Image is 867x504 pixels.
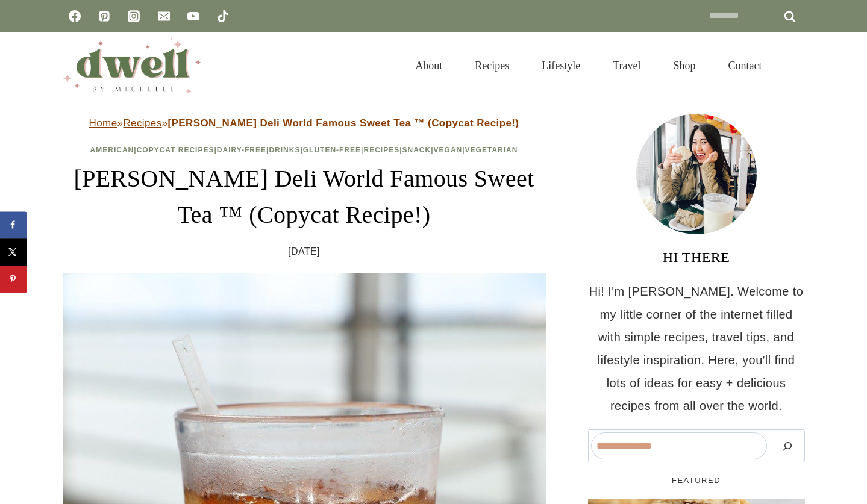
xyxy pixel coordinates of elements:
a: Recipes [123,117,161,129]
button: View Search Form [784,55,805,76]
span: | | | | | | | | [90,146,518,154]
a: Instagram [122,4,146,28]
a: Copycat Recipes [137,146,214,154]
a: Facebook [63,4,87,28]
a: American [90,146,134,154]
strong: [PERSON_NAME] Deli World Famous Sweet Tea ™ (Copycat Recipe!) [167,117,519,129]
time: [DATE] [288,243,320,261]
nav: Primary Navigation [399,45,778,87]
h3: HI THERE [588,246,805,268]
h1: [PERSON_NAME] Deli World Famous Sweet Tea ™ (Copycat Recipe!) [63,161,546,233]
a: TikTok [211,4,235,28]
img: DWELL by michelle [63,38,201,93]
button: Search [773,432,802,459]
a: Pinterest [92,4,116,28]
a: Drinks [269,146,300,154]
a: Lifestyle [525,45,596,87]
a: YouTube [181,4,205,28]
a: Shop [657,45,712,87]
h5: FEATURED [588,474,805,487]
a: Home [89,117,117,129]
a: Gluten-Free [303,146,361,154]
a: Snack [402,146,431,154]
a: Vegan [434,146,463,154]
a: Email [152,4,176,28]
a: Vegetarian [465,146,518,154]
a: Recipes [363,146,399,154]
a: Travel [596,45,657,87]
a: About [399,45,459,87]
a: Recipes [459,45,525,87]
a: Contact [712,45,778,87]
span: » » [89,117,519,129]
p: Hi! I'm [PERSON_NAME]. Welcome to my little corner of the internet filled with simple recipes, tr... [588,280,805,417]
a: Dairy-Free [217,146,266,154]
